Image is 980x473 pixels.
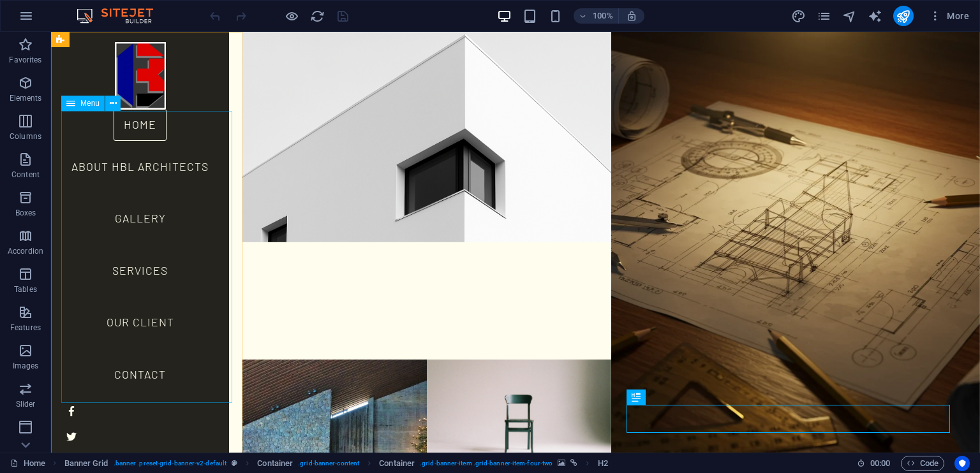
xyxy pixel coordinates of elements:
span: Code [907,456,939,471]
h6: 100% [593,8,613,24]
span: Click to select. Double-click to edit [598,456,608,471]
i: This element is a customizable preset [232,460,237,467]
nav: breadcrumb [64,456,608,471]
span: : [879,458,881,468]
span: Click to select. Double-click to edit [64,456,108,471]
span: . banner .preset-grid-banner-v2-default [114,456,227,471]
button: design [791,8,806,24]
p: Images [13,361,39,371]
p: Columns [10,131,41,142]
button: Click here to leave preview mode and continue editing [284,8,299,24]
i: AI Writer [868,9,882,24]
button: pages [817,8,832,24]
i: This element is linked [570,460,577,467]
span: Menu [80,99,100,107]
span: Click to select. Double-click to edit [379,456,415,471]
i: This element contains a background [558,460,565,467]
span: . grid-banner-item .grid-banner-item-four-two [420,456,553,471]
p: Boxes [15,208,36,218]
span: . grid-banner-content [298,456,359,471]
button: 100% [574,8,619,24]
p: Tables [14,284,37,295]
a: Click to cancel selection. Double-click to open Pages [10,456,45,471]
button: reload [309,8,325,24]
span: Click to select. Double-click to edit [257,456,293,471]
img: Editor Logo [73,8,169,24]
p: Features [10,323,41,333]
p: Slider [16,399,36,409]
p: Elements [10,93,42,103]
a: AboutHBL ARCHITECTS [191,191,560,321]
i: On resize automatically adjust zoom level to fit chosen device. [626,10,637,22]
i: Pages (Ctrl+Alt+S) [817,9,831,24]
i: Publish [896,9,910,24]
span: 00 00 [870,456,890,471]
button: navigator [842,8,857,24]
h6: Session time [857,456,891,471]
p: Content [11,170,40,180]
button: Usercentrics [954,456,970,471]
i: Design (Ctrl+Alt+Y) [791,9,806,24]
button: text_generator [868,8,883,24]
p: Accordion [8,246,43,256]
i: Navigator [842,9,857,24]
p: Favorites [9,55,41,65]
button: publish [893,6,914,26]
button: More [924,6,974,26]
button: Code [901,456,944,471]
i: Reload page [310,9,325,24]
span: More [929,10,969,22]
